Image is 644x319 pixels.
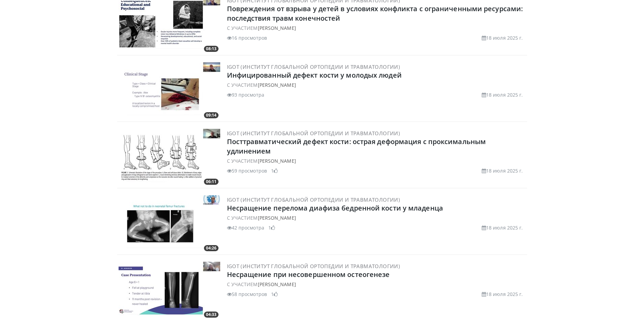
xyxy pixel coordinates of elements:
font: С УЧАСТИЕМ [227,82,258,88]
font: 06:11 [206,179,216,184]
a: Повреждения от взрыва у детей в условиях конфликта с ограниченными ресурсами: последствия травм к... [227,4,523,23]
a: Несращение перелома диафиза бедренной кости у младенца [227,203,443,213]
font: 42 просмотра [232,224,264,231]
a: IGOT (Институт глобальной ортопедии и травматологии) [227,63,400,70]
a: Несращение при несовершенном остеогенезе [227,270,390,279]
font: 93 просмотра [232,92,264,98]
a: [PERSON_NAME] [258,158,296,164]
a: 09:14 [119,62,220,120]
font: 04:33 [206,312,216,317]
a: [PERSON_NAME] [258,215,296,221]
font: 18 июля 2025 г. [486,167,523,174]
font: 16 просмотров [232,35,267,41]
font: С УЧАСТИЕМ [227,25,258,31]
a: IGOT (Институт глобальной ортопедии и травматологии) [227,263,400,270]
font: 08:13 [206,46,216,52]
font: 58 просмотров [232,291,267,297]
a: [PERSON_NAME] [258,25,296,31]
font: 04:26 [206,245,216,251]
img: c2c88718-f9ab-48ef-bc38-574c26715331.300x170_q85_crop-smart_upscale.jpg [119,129,220,186]
a: [PERSON_NAME] [258,82,296,88]
img: a1a7d217-7f53-4aa3-b34d-272c1ed29bb8.300x170_q85_crop-smart_upscale.jpg [119,62,220,120]
a: 04:26 [119,195,220,253]
font: 1 [271,291,274,297]
img: a6baae5e-88f5-4884-b6c1-d3b25e0215f0.300x170_q85_crop-smart_upscale.jpg [119,195,220,253]
a: IGOT (Институт глобальной ортопедии и травматологии) [227,130,400,137]
font: 18 июля 2025 г. [486,92,523,98]
font: 18 июля 2025 г. [486,291,523,297]
font: 1 [268,224,271,231]
font: С УЧАСТИЕМ [227,281,258,287]
font: С УЧАСТИЕМ [227,158,258,164]
a: IGOT (Институт глобальной ортопедии и травматологии) [227,196,400,203]
font: 1 [271,167,274,174]
a: 06:11 [119,129,220,186]
font: 59 просмотров [232,167,267,174]
a: Инфицированный дефект кости у молодых людей [227,71,402,80]
font: 18 июля 2025 г. [486,224,523,231]
font: 18 июля 2025 г. [486,35,523,41]
font: С УЧАСТИЕМ [227,215,258,221]
font: 09:14 [206,112,216,118]
a: [PERSON_NAME] [258,281,296,287]
a: Посттравматический дефект кости: острая деформация с проксимальным удлинением [227,137,486,156]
